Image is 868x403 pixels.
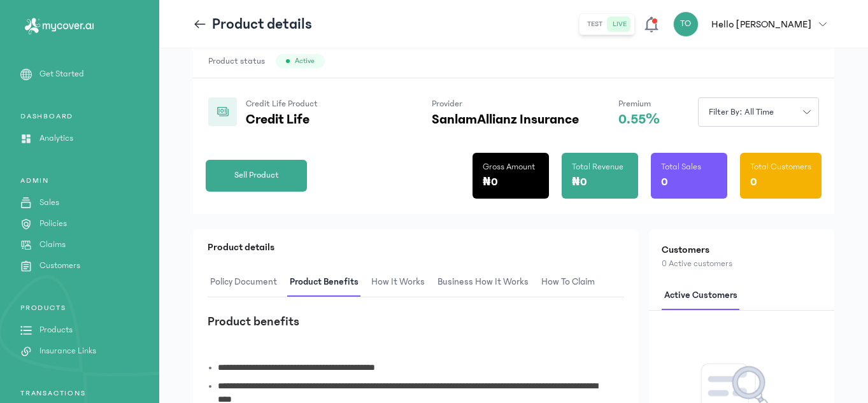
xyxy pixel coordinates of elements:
[608,17,632,32] button: live
[435,267,531,297] span: Business How It Works
[39,344,96,358] p: Insurance Links
[582,17,608,32] button: test
[539,267,597,297] span: How to claim
[208,239,624,255] p: Product details
[212,14,312,34] p: Product details
[618,112,660,127] p: 0.55%
[662,281,748,311] button: Active customers
[673,11,699,37] div: TO
[432,99,462,109] span: Provider
[750,173,757,191] p: 0
[208,55,265,67] span: Product status
[39,132,73,145] p: Analytics
[572,160,623,173] p: Total Revenue
[234,169,279,182] span: Sell Product
[539,267,605,297] button: How to claim
[618,99,651,109] span: Premium
[39,323,73,337] p: Products
[673,11,834,37] button: TOHello [PERSON_NAME]
[208,267,287,297] button: Policy Document
[208,267,280,297] span: Policy Document
[662,281,740,311] span: Active customers
[369,267,427,297] span: How It Works
[662,242,822,257] h2: Customers
[662,257,822,271] p: 0 Active customers
[208,313,624,330] h3: Product benefits
[246,112,392,127] p: Credit Life
[698,97,819,127] button: Filter by: all time
[483,160,535,173] p: Gross Amount
[661,173,668,191] p: 0
[295,56,315,66] span: Active
[701,106,781,119] span: Filter by: all time
[39,217,67,230] p: Policies
[287,267,369,297] button: Product Benefits
[711,17,811,32] p: Hello [PERSON_NAME]
[661,160,701,173] p: Total Sales
[39,196,59,209] p: Sales
[572,173,587,191] p: ₦0
[206,160,307,192] button: Sell Product
[39,238,66,251] p: Claims
[39,67,84,81] p: Get Started
[483,173,498,191] p: ₦0
[369,267,435,297] button: How It Works
[246,99,318,109] span: Credit Life Product
[287,267,361,297] span: Product Benefits
[39,259,80,272] p: Customers
[750,160,811,173] p: Total Customers
[432,112,579,127] p: SanlamAllianz Insurance
[435,267,539,297] button: Business How It Works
